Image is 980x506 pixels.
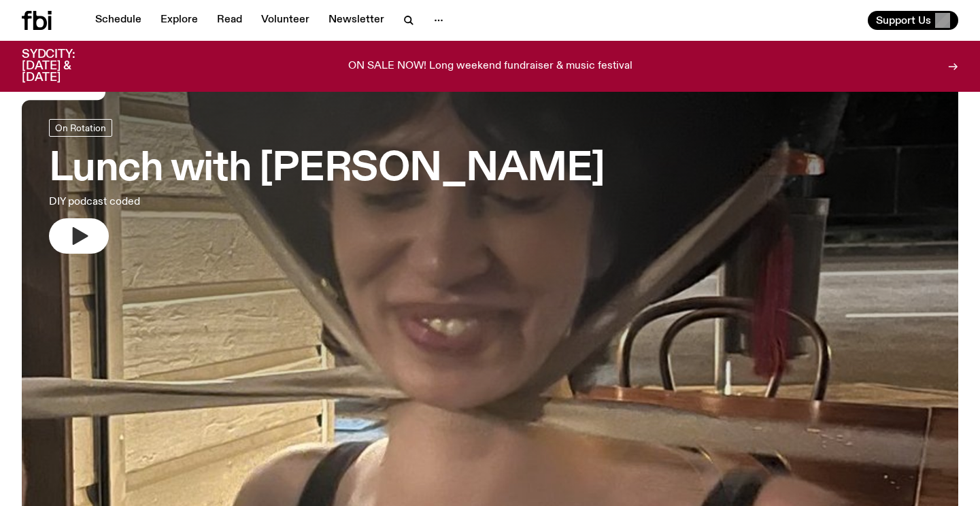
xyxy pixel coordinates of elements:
[49,150,605,188] h3: Lunch with [PERSON_NAME]
[55,122,106,133] span: On Rotation
[87,11,150,30] a: Schedule
[876,14,931,27] span: Support Us
[209,11,250,30] a: Read
[152,11,206,30] a: Explore
[348,61,632,73] p: ON SALE NOW! Long weekend fundraiser & music festival
[49,194,397,210] p: DIY podcast coded
[49,119,605,254] a: Lunch with [PERSON_NAME]DIY podcast coded
[320,11,392,30] a: Newsletter
[868,11,958,30] button: Support Us
[253,11,318,30] a: Volunteer
[49,119,112,137] a: On Rotation
[22,49,109,84] h3: SYDCITY: [DATE] & [DATE]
